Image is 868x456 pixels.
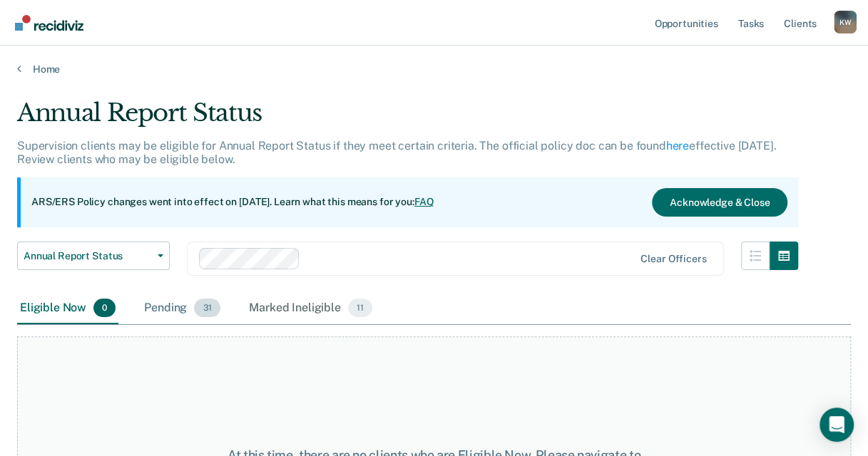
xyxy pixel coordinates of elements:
div: Marked Ineligible11 [246,293,374,324]
p: Supervision clients may be eligible for Annual Report Status if they meet certain criteria. The o... [17,139,776,166]
a: Home [17,63,851,76]
span: 0 [93,299,116,317]
div: Clear officers [640,253,706,265]
div: Annual Report Status [17,98,798,139]
button: Profile dropdown button [834,11,857,33]
a: FAQ [414,196,434,207]
img: Recidiviz [15,15,83,31]
span: 11 [348,299,372,317]
p: ARS/ERS Policy changes went into effect on [DATE]. Learn what this means for you: [31,195,434,209]
div: Eligible Now0 [17,293,118,324]
button: Annual Report Status [17,242,170,270]
button: Acknowledge & Close [652,188,787,217]
span: Annual Report Status [24,250,152,262]
span: 31 [194,299,220,317]
div: Pending31 [141,293,223,324]
a: here [666,139,689,152]
div: Open Intercom Messenger [820,408,854,442]
div: K W [834,11,857,33]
